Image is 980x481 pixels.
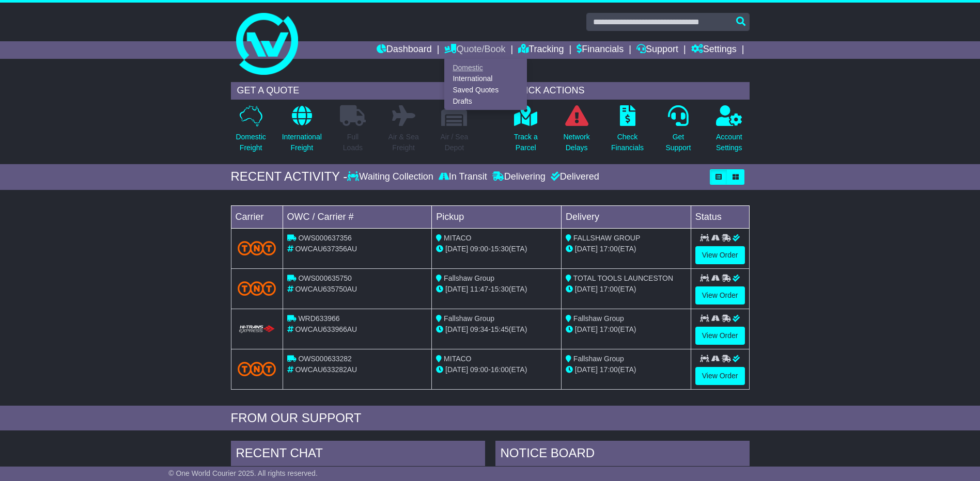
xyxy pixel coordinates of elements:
td: Delivery [561,205,691,228]
span: TOTAL TOOLS LAUNCESTON [573,274,673,282]
a: Tracking [518,41,564,59]
td: Status [691,205,749,228]
span: FALLSHAW GROUP [573,234,640,242]
span: OWCAU635750AU [295,285,357,293]
span: [DATE] [575,245,598,253]
p: International Freight [282,132,322,153]
a: Dashboard [377,41,432,59]
span: OWS000633282 [298,355,352,363]
span: 09:00 [470,245,488,253]
span: 09:34 [470,325,488,333]
span: OWCAU633282AU [295,365,357,374]
a: International [445,73,526,85]
div: - (ETA) [436,324,557,335]
a: NetworkDelays [563,105,590,159]
a: Quote/Book [444,41,505,59]
a: AccountSettings [715,105,743,159]
a: View Order [695,246,745,264]
span: 15:30 [491,245,509,253]
span: MITACO [444,355,471,363]
a: View Order [695,327,745,345]
div: (ETA) [566,284,687,295]
span: [DATE] [445,245,468,253]
div: NOTICE BOARD [495,441,750,469]
a: Settings [691,41,737,59]
div: (ETA) [566,244,687,254]
span: 17:00 [600,325,618,333]
span: 15:45 [491,325,509,333]
div: FROM OUR SUPPORT [231,411,750,426]
a: Support [636,41,678,59]
span: [DATE] [575,365,598,374]
p: Network Delays [563,132,589,153]
p: Full Loads [340,132,366,153]
p: Air / Sea Depot [441,132,469,153]
img: TNT_Domestic.png [238,362,276,376]
div: In Transit [436,171,490,183]
span: OWS000637356 [298,234,352,242]
a: Financials [577,41,624,59]
p: Get Support [665,132,691,153]
span: OWCAU637356AU [295,245,357,253]
a: View Order [695,286,745,304]
div: Waiting Collection [347,171,435,183]
div: QUICK ACTIONS [506,82,750,100]
span: [DATE] [445,285,468,293]
p: Check Financials [611,132,644,153]
span: [DATE] [445,325,468,333]
div: RECENT ACTIVITY - [231,169,348,184]
a: InternationalFreight [282,105,322,159]
span: 17:00 [600,245,618,253]
span: 17:00 [600,285,618,293]
img: HiTrans.png [238,325,276,334]
span: 11:47 [470,285,488,293]
a: View Order [695,367,745,385]
a: Saved Quotes [445,85,526,96]
span: Fallshaw Group [573,314,624,323]
span: Fallshaw Group [573,355,624,363]
p: Domestic Freight [236,132,266,153]
div: Delivering [490,171,548,183]
div: - (ETA) [436,244,557,254]
td: OWC / Carrier # [283,205,432,228]
span: Fallshaw Group [444,314,494,323]
div: (ETA) [566,324,687,335]
div: RECENT CHAT [231,441,485,469]
td: Carrier [231,205,283,228]
span: [DATE] [575,285,598,293]
span: © One World Courier 2025. All rights reserved. [168,469,318,477]
span: WRD633966 [298,314,339,323]
span: MITACO [444,234,471,242]
span: 17:00 [600,365,618,374]
span: 09:00 [470,365,488,374]
img: TNT_Domestic.png [238,281,276,295]
div: Delivered [548,171,599,183]
span: OWCAU633966AU [295,325,357,333]
a: Track aParcel [514,105,538,159]
p: Air & Sea Freight [388,132,419,153]
img: TNT_Domestic.png [238,241,276,255]
div: - (ETA) [436,284,557,295]
a: CheckFinancials [611,105,644,159]
p: Track a Parcel [514,132,538,153]
span: Fallshaw Group [444,274,494,282]
div: GET A QUOTE [231,82,475,100]
span: 16:00 [491,365,509,374]
div: (ETA) [566,364,687,375]
div: Quote/Book [444,59,527,110]
p: Account Settings [716,132,742,153]
div: - (ETA) [436,364,557,375]
a: Domestic [445,62,526,73]
span: [DATE] [445,365,468,374]
span: [DATE] [575,325,598,333]
a: DomesticFreight [235,105,266,159]
span: 15:30 [491,285,509,293]
a: Drafts [445,95,526,107]
a: GetSupport [665,105,691,159]
td: Pickup [432,205,562,228]
span: OWS000635750 [298,274,352,282]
